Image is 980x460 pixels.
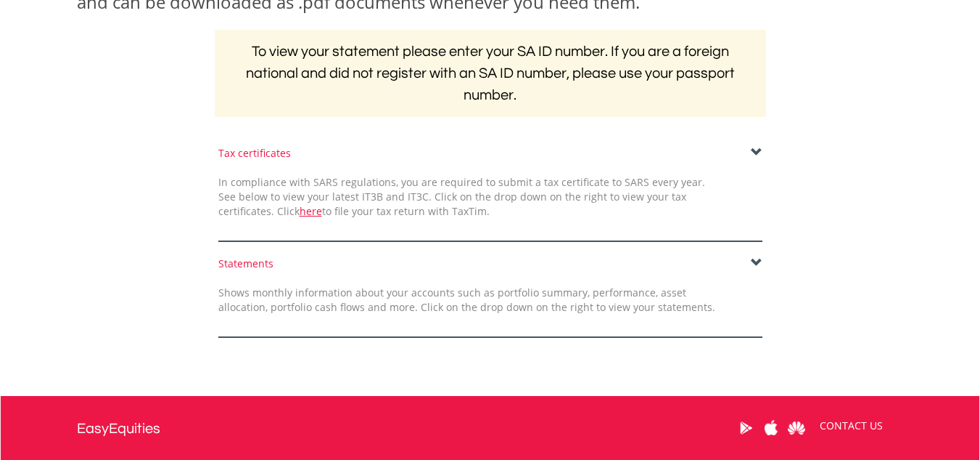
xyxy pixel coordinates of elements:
a: Apple [759,405,784,451]
div: Shows monthly information about your accounts such as portfolio summary, performance, asset alloc... [207,286,726,315]
div: Statements [218,257,762,271]
a: CONTACT US [810,405,893,446]
div: Tax certificates [218,146,762,161]
h2: To view your statement please enter your SA ID number. If you are a foreign national and did not ... [215,30,766,117]
a: Google Play [733,405,759,451]
a: here [300,204,322,218]
span: Click to file your tax return with TaxTim. [277,204,490,218]
span: In compliance with SARS regulations, you are required to submit a tax certificate to SARS every y... [218,175,705,218]
a: Huawei [784,405,810,451]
